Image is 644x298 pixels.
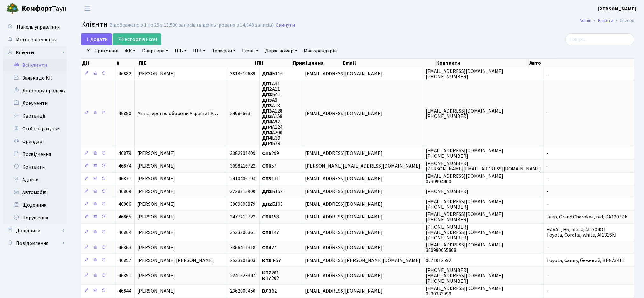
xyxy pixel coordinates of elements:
b: [PERSON_NAME] [598,5,636,12]
th: Контакти [436,59,529,67]
span: 57 [262,163,276,170]
span: 46871 [119,176,131,183]
b: ДП1 [262,80,272,87]
th: Авто [529,59,635,67]
span: 46882 [119,70,131,77]
span: - [546,288,548,295]
span: [EMAIL_ADDRESS][DOMAIN_NAME] [305,272,383,279]
span: [EMAIL_ADDRESS][DOMAIN_NAME] 0739994400 [426,173,503,185]
b: СП4 [262,244,271,251]
span: 3533306361 [230,229,255,236]
a: Заявки до КК [3,72,67,84]
a: Особові рахунки [3,122,67,135]
span: [EMAIL_ADDRESS][PERSON_NAME][DOMAIN_NAME] [305,257,420,264]
span: 3382901409 [230,150,255,157]
a: Порушення [3,211,67,224]
b: ДП4 [262,124,272,131]
button: Переключити навігацію [79,3,95,14]
span: Міністерство оборони України ГУ… [137,110,218,117]
span: [EMAIL_ADDRESS][DOMAIN_NAME] [305,70,383,77]
span: HAVAL, H6, black, AI1704OT Toyota, Corolla, white, AI1316KI [546,226,617,239]
a: Телефон [209,45,238,56]
a: Має орендарів [302,45,340,56]
span: [PERSON_NAME] [137,70,175,77]
a: Повідомлення [3,237,67,250]
b: ДП2 [262,201,272,208]
span: [PHONE_NUMBER] [EMAIL_ADDRESS][DOMAIN_NAME] [PHONE_NUMBER] [426,267,503,285]
b: ВЛ3 [262,288,272,295]
span: Таун [22,3,67,14]
span: [PERSON_NAME] [PERSON_NAME] [137,257,214,264]
a: Email [240,45,261,56]
span: 46866 [119,201,131,208]
li: Список [613,17,634,24]
span: 2533901803 [230,257,255,264]
span: - [546,163,548,170]
span: Клієнти [81,19,108,30]
a: Квитанції [3,110,67,122]
span: 46880 [119,110,131,117]
a: Приховані [92,45,121,56]
span: [PERSON_NAME] [137,272,175,279]
span: 46879 [119,150,131,157]
span: 4-57 [262,257,281,264]
span: [PHONE_NUMBER] [EMAIL_ADDRESS][DOMAIN_NAME] [PHONE_NUMBER] [426,224,503,241]
span: [PERSON_NAME] [137,150,175,157]
span: - [546,201,548,208]
span: 46869 [119,188,131,195]
span: 2410406194 [230,176,255,183]
span: Toyota, Camry, бежевий, BH823411 [546,257,624,264]
th: Email [342,59,436,67]
a: [PERSON_NAME] [598,5,636,13]
span: [PHONE_NUMBER] [PERSON_NAME][EMAIL_ADDRESS][DOMAIN_NAME] [426,160,541,172]
b: КТ3 [262,257,271,264]
a: Договори продажу [3,84,67,97]
span: 3228313900 [230,188,255,195]
span: 3477213722 [230,214,255,221]
span: - [546,110,548,117]
a: Посвідчення [3,148,67,161]
b: Комфорт [22,3,52,14]
span: 46851 [119,272,131,279]
span: [EMAIL_ADDRESS][DOMAIN_NAME] [305,150,383,157]
span: Б152 [262,188,283,195]
b: КТ7 [262,269,271,276]
span: - [546,244,548,251]
span: Додати [85,36,108,43]
nav: breadcrumb [570,14,644,27]
span: [PERSON_NAME] [137,201,175,208]
a: Автомобілі [3,186,67,199]
span: 46864 [119,229,131,236]
b: ДП3 [262,102,272,109]
span: А31 А11 Б41 А8 А18 А128 А158 А92 А124 А200 Б39 Б79 [262,80,282,147]
a: Квартира [139,45,171,56]
th: # [116,59,138,67]
span: [PERSON_NAME] [137,214,175,221]
span: [EMAIL_ADDRESS][DOMAIN_NAME] 0930333999 [426,285,503,297]
b: СП6 [262,150,271,157]
a: Admin [580,17,592,24]
span: [EMAIL_ADDRESS][DOMAIN_NAME] [305,214,383,221]
span: [EMAIL_ADDRESS][DOMAIN_NAME] [305,229,383,236]
span: [EMAIL_ADDRESS][DOMAIN_NAME] [305,201,383,208]
span: 46874 [119,163,131,170]
a: Додати [81,33,112,45]
span: [EMAIL_ADDRESS][DOMAIN_NAME] [PHONE_NUMBER] [426,211,503,223]
span: [PERSON_NAME][EMAIL_ADDRESS][DOMAIN_NAME] [305,163,420,170]
b: КТ7 [262,275,271,282]
span: [EMAIL_ADDRESS][DOMAIN_NAME] [PHONE_NUMBER] [426,68,503,80]
a: ПІБ [172,45,189,56]
span: [EMAIL_ADDRESS][DOMAIN_NAME] 380980055808 [426,241,503,254]
span: [EMAIL_ADDRESS][DOMAIN_NAME] [PHONE_NUMBER] [426,198,503,211]
span: [EMAIL_ADDRESS][DOMAIN_NAME] [305,176,383,183]
span: [PERSON_NAME] [137,176,175,183]
th: Приміщення [293,59,342,67]
b: ДП3 [262,188,272,195]
th: Дії [81,59,116,67]
span: Мої повідомлення [16,36,57,43]
a: Орендарі [3,135,67,148]
span: 46863 [119,244,131,251]
span: 24982663 [230,110,250,117]
b: ДП2 [262,91,272,98]
div: Відображено з 1 по 25 з 13,590 записів (відфільтровано з 14,948 записів). [109,22,275,28]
